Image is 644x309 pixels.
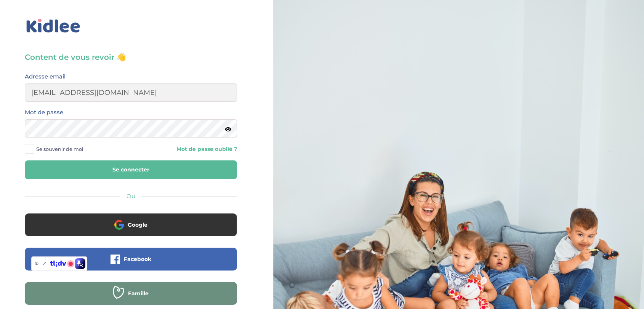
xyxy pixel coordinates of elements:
span: Google [128,221,147,229]
span: Ou [127,192,135,200]
img: google.png [114,220,124,229]
label: Mot de passe [25,107,63,117]
img: logo_kidlee_bleu [25,17,82,35]
button: Google [25,213,237,236]
label: Adresse email [25,72,66,82]
input: Email [25,83,237,102]
span: Se souvenir de moi [36,144,83,154]
span: Famille [128,290,149,297]
span: Facebook [124,255,151,263]
button: Facebook [25,248,237,271]
button: Se connecter [25,160,237,179]
img: facebook.png [111,255,120,264]
a: Facebook [25,261,237,268]
a: Google [25,226,237,234]
a: Mot de passe oublié ? [136,146,237,153]
h3: Content de vous revoir 👋 [25,52,237,62]
a: Famille [25,295,237,302]
button: Famille [25,282,237,305]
